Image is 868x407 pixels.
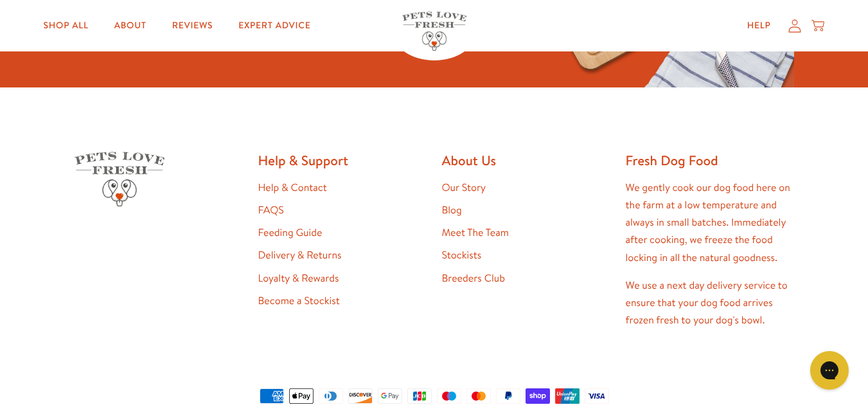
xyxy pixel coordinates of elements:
a: Loyalty & Rewards [258,271,339,285]
img: Pets Love Fresh [75,152,164,206]
h2: Help & Support [258,152,427,169]
p: We use a next day delivery service to ensure that your dog food arrives frozen fresh to your dog'... [626,277,794,330]
a: About [104,13,157,39]
a: Expert Advice [228,13,321,39]
a: Feeding Guide [258,226,323,240]
a: Breeders Club [442,271,505,285]
h2: Fresh Dog Food [626,152,794,169]
img: Pets Love Fresh [402,12,466,51]
a: FAQS [258,203,284,217]
p: We gently cook our dog food here on the farm at a low temperature and always in small batches. Im... [626,179,794,267]
a: Blog [442,203,462,217]
a: Shop All [33,13,99,39]
iframe: Gorgias live chat messenger [804,347,855,394]
a: Help & Contact [258,181,327,195]
a: Delivery & Returns [258,248,342,262]
h2: About Us [442,152,610,169]
a: Reviews [162,13,223,39]
a: Become a Stockist [258,294,340,308]
a: Our Story [442,181,486,195]
a: Stockists [442,248,482,262]
a: Meet The Team [442,226,509,240]
a: Help [737,13,781,39]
